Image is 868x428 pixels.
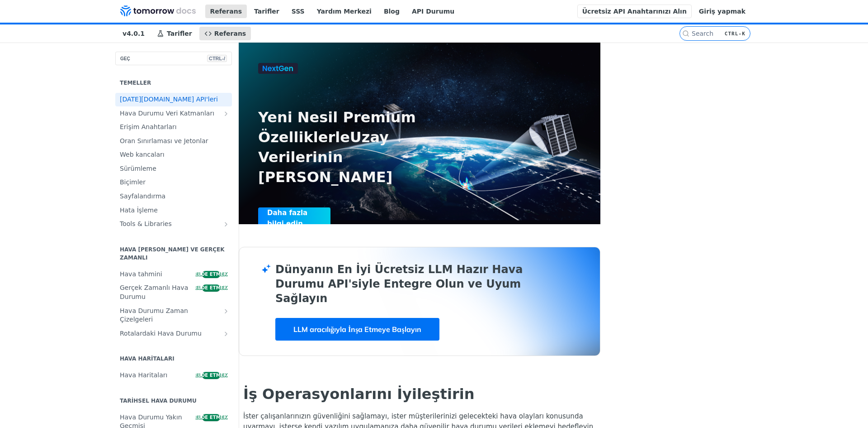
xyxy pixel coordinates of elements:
[222,330,230,337] button: Rotalardaki Hava Durumu için alt sayfaları göster
[692,30,770,37] input: CTRL-K
[292,8,305,15] font: SSS
[195,285,227,290] font: elde etmek
[722,29,748,38] kbd: CTRL-K
[120,246,224,261] font: Hava [PERSON_NAME] ve gerçek zamanlı
[384,8,400,15] font: Blog
[293,325,421,334] font: LLM aracılığıyla İnşa Etmeye Başlayın
[152,27,197,40] a: Tarifler
[267,209,307,228] font: Daha fazla bilgi edin
[108,24,679,43] nav: Birincil gezinme
[258,63,298,74] img: Yeni Nesil
[694,5,750,18] a: Giriş yapmak
[222,221,230,228] button: Show subpages for Tools & Libraries
[115,190,232,203] a: Sayfalandırma
[120,110,214,117] font: Hava Durumu Veri Katmanları
[115,107,232,120] a: Hava Durumu Veri KatmanlarıHava Durumu Veri Katmanları için alt sayfaları göster
[115,217,232,231] a: Tools & LibrariesShow subpages for Tools & Libraries
[582,8,687,15] font: Ücretsiz API Anahtarınızı Alın
[275,318,439,341] a: LLM aracılığıyla İnşa Etmeye Başlayın
[222,308,230,315] button: Hava Durumu Zaman Çizelgeleri için alt sayfaları göster
[115,93,232,106] a: [DATE][DOMAIN_NAME] API'leri
[120,270,162,278] font: Hava tahmini
[120,123,177,130] font: Erişim Anahtarları
[115,204,232,217] a: Hata İşleme
[258,207,395,229] a: Daha fazla bilgi edin
[699,8,745,15] font: Giriş yapmak
[123,30,145,37] font: v4.0.1
[407,5,459,18] a: API Durumu
[120,80,151,86] font: Temeller
[120,56,130,61] font: GEÇ
[317,8,372,15] font: Yardım Merkezi
[254,8,279,15] font: Tarifler
[115,120,232,134] a: Erişim Anahtarları
[379,5,405,18] a: Blog
[249,5,284,18] a: Tarifler
[210,8,242,15] font: Referans
[682,30,689,37] svg: Search
[120,96,218,103] font: [DATE][DOMAIN_NAME] API'leri
[120,137,208,144] font: Oran Sınırlaması ve Jetonlar
[120,220,220,229] span: Tools & Libraries
[120,398,197,404] font: Tarihsel Hava Durumu
[120,192,165,200] font: Sayfalandırma
[115,162,232,176] a: Sürümleme
[120,330,202,337] font: Rotalardaki Hava Durumu
[258,129,392,186] font: Uzay Verilerinin [PERSON_NAME]
[115,304,232,327] a: Hava Durumu Zaman ÇizelgeleriHava Durumu Zaman Çizelgeleri için alt sayfaları göster
[115,327,232,341] a: Rotalardaki Hava DurumuRotalardaki Hava Durumu için alt sayfaları göster
[115,176,232,189] a: Biçimler
[120,356,175,362] font: Hava Haritaları
[222,110,230,117] button: Hava Durumu Veri Katmanları için alt sayfaları göster
[115,135,232,148] a: Oran Sınırlaması ve Jetonlar
[207,55,227,62] span: CTRL-/
[312,5,377,18] a: Yardım Merkezi
[275,263,523,305] font: Dünyanın En İyi Ücretsiz LLM Hazır Hava Durumu API'siyle Entegre Olun ve Uyum Sağlayın
[167,30,192,37] font: Tarifler
[115,369,232,382] a: Hava Haritalarıelde etmek
[214,30,246,37] font: Referans
[120,178,146,186] font: Biçimler
[195,373,227,378] font: elde etmek
[199,27,251,40] a: Referans
[115,52,232,65] button: GEÇCTRL-/
[120,5,196,16] img: Tomorrow.io Hava Durumu API Belgeleri
[120,165,156,172] font: Sürümleme
[115,148,232,162] a: Web kancaları
[205,5,247,18] a: Referans
[120,307,188,323] font: Hava Durumu Zaman Çizelgeleri
[115,268,232,281] a: Hava tahminielde etmek
[412,8,454,15] font: API Durumu
[120,151,165,158] font: Web kancaları
[287,5,310,18] a: SSS
[120,207,158,214] font: Hata İşleme
[120,371,167,379] font: Hava Haritaları
[577,5,692,18] a: Ücretsiz API Anahtarınızı Alın
[195,415,227,420] font: elde etmek
[115,281,232,303] a: Gerçek Zamanlı Hava Durumuelde etmek
[243,385,474,403] font: İş Operasyonlarını İyileştirin
[120,284,188,300] font: Gerçek Zamanlı Hava Durumu
[195,272,227,277] font: elde etmek
[258,109,416,146] font: Yeni Nesil Premium Özelliklerle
